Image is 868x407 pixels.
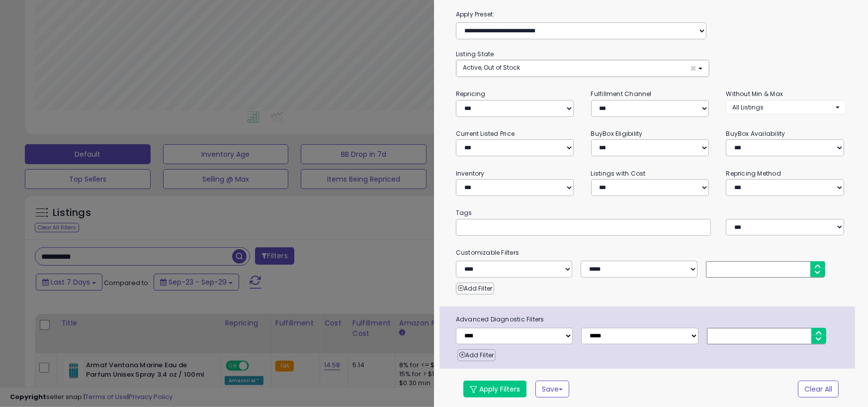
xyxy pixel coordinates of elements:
[591,169,646,178] small: Listings with Cost
[690,63,696,74] span: ×
[456,90,486,98] small: Repricing
[456,50,494,58] small: Listing State
[463,63,520,72] span: Active, Out of Stock
[456,129,515,138] small: Current Listed Price
[798,381,839,398] button: Clear All
[591,129,643,138] small: BuyBox Eligibility
[535,381,569,398] button: Save
[591,90,652,98] small: Fulfillment Channel
[448,247,854,258] small: Customizable Filters
[456,169,485,178] small: Inventory
[448,207,854,218] small: Tags
[726,100,846,114] button: All Listings
[448,9,854,20] label: Apply Preset:
[463,381,526,398] button: Apply Filters
[732,103,764,111] span: All Listings
[456,283,494,295] button: Add Filter
[726,169,781,178] small: Repricing Method
[456,60,709,77] button: Active, Out of Stock ×
[457,349,496,361] button: Add Filter
[726,90,783,98] small: Without Min & Max
[726,129,785,138] small: BuyBox Availability
[448,314,856,325] span: Advanced Diagnostic Filters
